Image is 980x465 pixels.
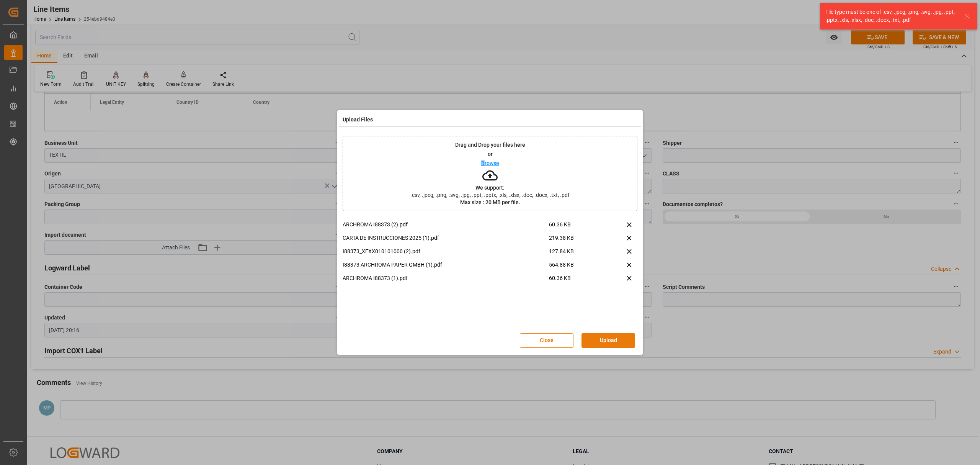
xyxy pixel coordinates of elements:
p: Browse [481,160,499,166]
div: Drag and Drop your files hereorBrowseWe support:.csv, .jpeg, .png, .svg, .jpg, .ppt, .pptx, .xls,... [343,136,637,211]
button: Close [520,333,573,348]
span: 219.38 KB [549,234,601,247]
p: or [488,151,493,157]
p: ARCHROMA I88373 (1).pdf [343,274,549,282]
span: 60.36 KB [549,274,601,288]
p: We support: [475,185,505,190]
p: Drag and Drop your files here [455,142,525,147]
p: CARTA DE INSTRUCCIONES 2025 (1).pdf [343,234,549,242]
span: 127.84 KB [549,247,601,261]
p: Max size : 20 MB per file. [460,200,520,205]
h4: Upload Files [343,116,373,124]
button: Upload [581,333,635,348]
p: I88373_XEXX010101000 (2).pdf [343,247,549,255]
span: .csv, .jpeg, .png, .svg, .jpg, .ppt, .pptx, .xls, .xlsx, .doc, .docx, .txt, .pdf [405,192,575,198]
p: ARCHROMA I88373 (2).pdf [343,221,549,229]
div: File type must be one of .csv, .jpeg, .png, .svg, .jpg, .ppt, .pptx, .xls, .xlsx, .doc, .docx, .t... [825,8,957,24]
span: 60.36 KB [549,221,601,234]
span: 564.88 KB [549,261,601,274]
p: I88373 ARCHROMA PAPER GMBH (1).pdf [343,261,549,269]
